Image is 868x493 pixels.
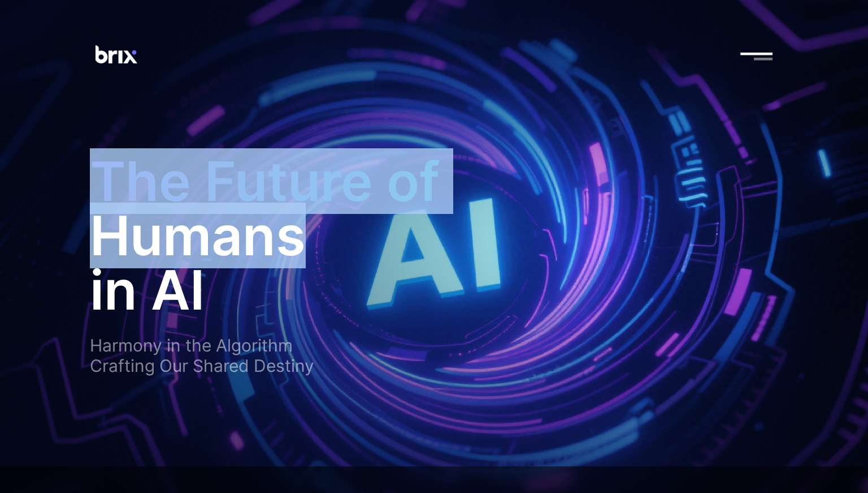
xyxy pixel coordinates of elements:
img: Top Background [77,45,790,63]
div: Crafting Our Shared Destiny [90,355,596,376]
span: The Future of [90,148,440,214]
h2: in AI [90,263,596,317]
span: Humans [90,203,306,268]
div: Harmony in the Algorithm [90,335,596,355]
